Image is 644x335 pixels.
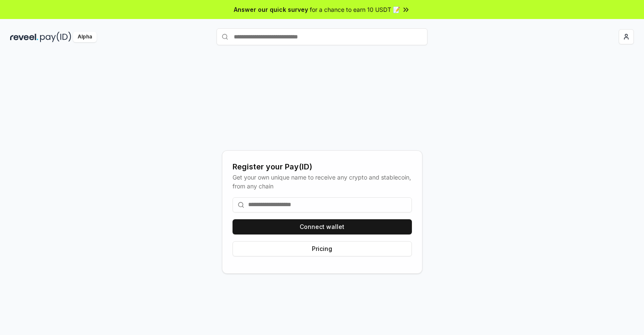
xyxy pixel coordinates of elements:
button: Connect wallet [233,219,412,234]
div: Register your Pay(ID) [233,161,412,173]
span: for a chance to earn 10 USDT 📝 [310,5,400,14]
img: reveel_dark [10,32,38,42]
div: Get your own unique name to receive any crypto and stablecoin, from any chain [233,173,412,191]
div: Alpha [73,32,97,42]
button: Pricing [233,241,412,256]
img: pay_id [40,32,71,42]
span: Answer our quick survey [234,5,308,14]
